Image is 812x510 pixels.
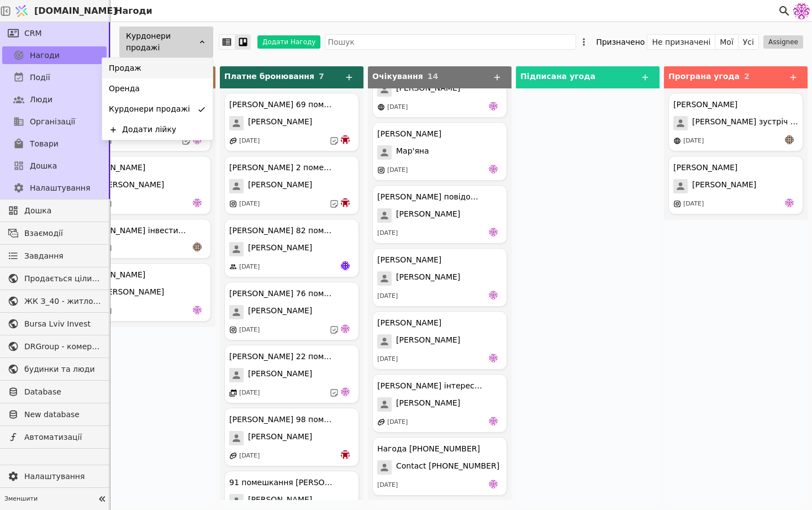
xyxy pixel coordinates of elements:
[110,4,152,18] h2: Нагоди
[24,250,64,262] span: Завдання
[229,99,334,111] div: [PERSON_NAME] 69 помешкання [PERSON_NAME]
[2,406,107,423] a: New database
[239,325,260,335] div: [DATE]
[24,364,101,375] span: будинки та люди
[109,62,141,74] span: Продаж
[377,418,385,426] img: affiliate-program.svg
[739,34,758,50] button: Усі
[257,35,320,49] button: Додати Нагоду
[489,102,498,111] img: de
[2,360,107,378] a: будинки та люди
[122,124,176,135] div: Додати лійку
[489,480,498,488] img: de
[229,162,334,173] div: [PERSON_NAME] 2 помешкання [PERSON_NAME]
[489,291,498,299] img: de
[489,165,498,173] img: de
[372,72,423,81] span: Очікування
[377,355,398,364] div: [DATE]
[785,198,794,207] img: de
[489,417,498,425] img: de
[24,296,101,307] span: ЖК З_40 - житлова та комерційна нерухомість класу Преміум
[793,3,810,19] img: 137b5da8a4f5046b86490006a8dec47a
[341,387,350,396] img: de
[224,93,359,151] div: [PERSON_NAME] 69 помешкання [PERSON_NAME][PERSON_NAME][DATE]bo
[229,414,334,425] div: [PERSON_NAME] 98 помешкання [PERSON_NAME]
[24,318,101,330] span: Bursa Lviv Invest
[2,247,107,265] a: Завдання
[396,271,460,286] span: [PERSON_NAME]
[24,273,101,285] span: Продається цілий будинок [PERSON_NAME] нерухомість
[428,72,438,81] span: 14
[239,388,260,398] div: [DATE]
[341,135,350,144] img: bo
[2,91,107,108] a: Люди
[248,494,312,508] span: [PERSON_NAME]
[100,179,164,193] span: [PERSON_NAME]
[520,72,595,81] span: Підписана угода
[668,72,740,81] span: Програна угода
[377,191,482,203] div: [PERSON_NAME] повідомити коли будуть в продажі паркомісця
[76,156,211,214] div: [PERSON_NAME][PERSON_NAME][DATE]de
[30,94,52,106] span: Люди
[248,242,312,256] span: [PERSON_NAME]
[744,72,750,81] span: 2
[372,248,507,307] div: [PERSON_NAME][PERSON_NAME][DATE]de
[248,305,312,319] span: [PERSON_NAME]
[30,160,57,172] span: Дошка
[673,99,737,111] div: [PERSON_NAME]
[24,205,101,217] span: Дошка
[224,219,359,277] div: [PERSON_NAME] 82 помешкання [PERSON_NAME][PERSON_NAME][DATE]Яр
[100,286,164,301] span: [PERSON_NAME]
[229,477,334,488] div: 91 помешкання [PERSON_NAME]
[2,24,107,42] a: CRM
[377,254,441,266] div: [PERSON_NAME]
[2,135,107,153] a: Товари
[193,306,202,314] img: de
[377,103,385,111] img: online-store.svg
[387,103,408,112] div: [DATE]
[2,270,107,287] a: Продається цілий будинок [PERSON_NAME] нерухомість
[24,471,101,482] span: Налаштування
[396,460,499,475] span: Contact [PHONE_NUMBER]
[2,292,107,310] a: ЖК З_40 - житлова та комерційна нерухомість класу Преміум
[387,166,408,175] div: [DATE]
[396,145,429,160] span: Мар'яна
[692,116,798,130] span: [PERSON_NAME] зустріч 13.08
[2,113,107,130] a: Організації
[2,157,107,175] a: Дошка
[396,82,460,97] span: [PERSON_NAME]
[2,179,107,197] a: Налаштування
[30,50,60,61] span: Нагоди
[2,46,107,64] a: Нагоди
[2,69,107,86] a: Події
[668,93,803,151] div: [PERSON_NAME][PERSON_NAME] зустріч 13.08[DATE]an
[2,338,107,355] a: DRGroup - комерційна нерухоомість
[229,288,334,299] div: [PERSON_NAME] 76 помешкання [PERSON_NAME]
[372,311,507,370] div: [PERSON_NAME][PERSON_NAME][DATE]de
[715,34,739,50] button: Мої
[377,128,441,140] div: [PERSON_NAME]
[76,219,211,259] div: [PERSON_NAME] інвестиція 1к - Квартира №66[DATE]an
[30,182,90,194] span: Налаштування
[11,1,110,22] a: [DOMAIN_NAME]
[224,156,359,214] div: [PERSON_NAME] 2 помешкання [PERSON_NAME][PERSON_NAME][DATE]bo
[81,162,145,173] div: [PERSON_NAME]
[396,397,460,412] span: [PERSON_NAME]
[2,383,107,401] a: Database
[193,243,202,251] img: an
[2,428,107,446] a: Автоматизації
[673,137,681,145] img: online-store.svg
[248,431,312,445] span: [PERSON_NAME]
[387,418,408,427] div: [DATE]
[24,409,101,420] span: New database
[229,452,237,460] img: affiliate-program.svg
[76,263,211,322] div: [PERSON_NAME][PERSON_NAME][DATE]de
[24,432,101,443] span: Автоматизації
[489,228,498,236] img: de
[224,282,359,340] div: [PERSON_NAME] 76 помешкання [PERSON_NAME][PERSON_NAME][DATE]de
[224,345,359,403] div: [PERSON_NAME] 22 помешкання курдонери[PERSON_NAME][DATE]de
[248,368,312,382] span: [PERSON_NAME]
[109,103,190,115] span: Курдонери продажі
[692,179,756,193] span: [PERSON_NAME]
[24,28,42,39] span: CRM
